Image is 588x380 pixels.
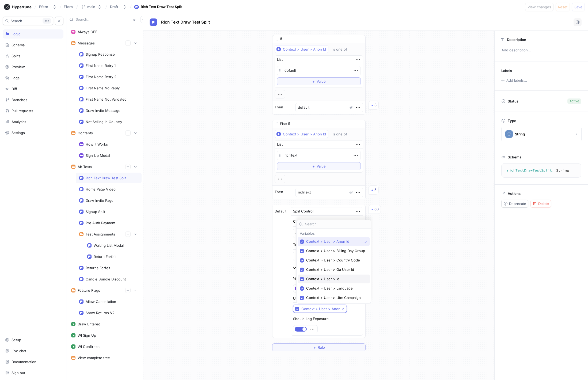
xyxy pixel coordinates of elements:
div: Draw Invite Message [86,108,120,113]
textarea: default [295,103,363,112]
button: is one of [330,130,355,138]
span: View changes [528,5,551,9]
textarea: default [277,66,361,75]
div: Messages [78,41,95,45]
span: Context > User > Billing Day Group [306,249,365,253]
div: Active [570,99,579,104]
div: Diff [12,87,17,91]
div: Branches [12,98,27,102]
div: Rich Text Draw Test Split [141,4,182,10]
div: Draft [110,5,118,9]
div: Pre Auth Payment [86,221,115,225]
div: Sign Up Modal [86,153,110,158]
div: Context > User > Anon Id [301,307,344,311]
div: Variables [298,232,370,235]
button: is one of [330,45,355,53]
p: Else If [280,121,290,127]
div: Always OFF [78,30,97,34]
p: If [280,36,282,42]
input: Search... [76,17,130,22]
span: Rule [318,346,325,349]
button: Context > User > Anon Id [275,45,328,53]
div: Show Returns V2 [86,311,115,315]
button: Context > User > Anon Id [293,305,347,313]
div: Return Forfeit [94,254,116,259]
div: How It Works [86,142,108,146]
div: Add labels... [506,79,527,82]
button: Reset [556,3,570,11]
div: Logic [12,32,20,36]
button: View changes [525,3,553,11]
span: Reset [558,5,567,9]
div: Analytics [12,120,26,124]
div: List [277,142,283,147]
div: 3 [374,102,377,108]
div: Draw Entered [78,322,100,326]
span: ＋ [312,80,315,83]
textarea: richText [277,151,361,160]
span: Context > User > Id [306,277,365,281]
span: Delete [538,202,549,205]
button: ＋Value [277,162,361,170]
textarea: richTextDrawTestSplit: String! [504,166,579,175]
div: Ffern [39,5,48,9]
div: First Name Not Validated [86,97,127,101]
div: Wl Sign Up [78,333,96,337]
div: K [43,18,51,24]
div: Wl Confirmed [78,344,101,349]
div: is one of [332,47,347,52]
div: Test Assignments [86,232,115,236]
button: Context > User > Anon Id [275,130,328,138]
div: 5 [374,187,377,193]
div: Pull requests [12,109,33,113]
div: First Name Retry 2 [86,75,116,79]
div: Rich Text Draw Test Split [86,176,126,180]
p: Then [275,189,283,195]
div: Candle Bundle Discount [86,277,126,281]
span: Context > User > Anon Id [306,239,362,244]
span: ＋ [313,346,316,349]
div: Logs [12,76,20,80]
div: Returns Forfeit [86,266,110,270]
span: Context > User > Language [306,286,365,291]
div: View complete tree [78,356,110,360]
button: Search...K [3,17,53,25]
div: First Name Retry 1 [86,63,116,68]
div: main [87,5,95,9]
span: Save [574,5,582,9]
button: Ffern [37,2,59,11]
div: String [515,132,525,136]
button: ＋Rule [272,343,366,351]
span: Context > User > Country Code [306,258,365,263]
div: Splits [12,54,20,58]
div: 63 [374,207,379,212]
p: Labels [501,69,512,73]
div: Not Selling In Country [86,120,122,124]
button: main [79,2,104,11]
p: Schema [508,155,521,159]
div: Documentation [12,360,36,364]
div: Schema [12,43,25,47]
div: Should Log Exposure [293,317,329,321]
button: Add labels... [499,77,528,84]
input: Search... [305,222,369,227]
div: Sign out [12,371,25,375]
div: Settings [12,131,25,135]
div: Live chat [12,349,26,353]
button: String [501,127,582,141]
p: Type [508,119,516,123]
div: Home Page Video [86,187,116,191]
span: Context > User > Ga User Id [306,267,365,272]
span: Value [317,80,326,83]
div: Draw Invite Page [86,198,113,203]
button: Draft [108,2,129,11]
div: Signup Split [86,210,105,214]
div: Waiting List Modal [94,243,124,248]
span: Context > User > Utm Campaign [306,295,365,300]
div: Context > User > Anon Id [283,47,326,52]
div: Context > User > Anon Id [283,132,326,136]
button: Delete [530,200,551,208]
p: Then [275,105,283,110]
div: List [277,57,283,62]
span: ＋ [312,165,315,168]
